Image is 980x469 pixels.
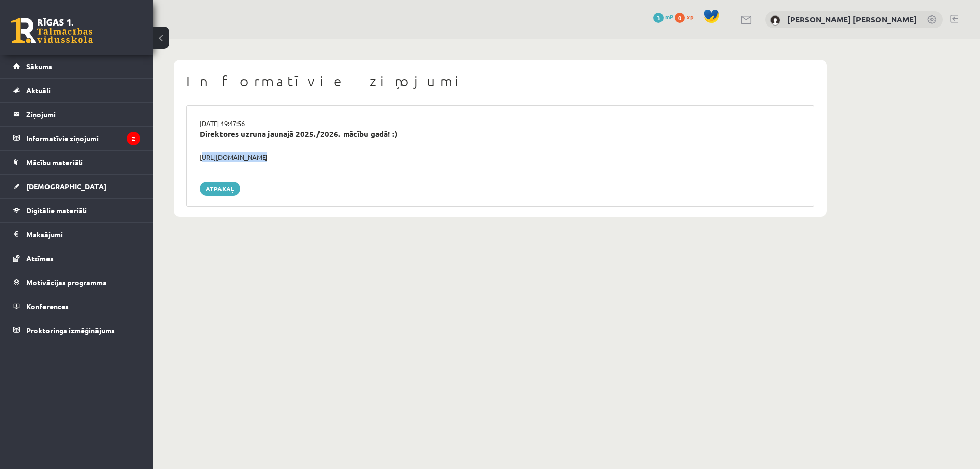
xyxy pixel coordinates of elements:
[26,127,140,150] legend: Informatīvie ziņojumi
[26,206,87,215] span: Digitālie materiāli
[787,14,917,24] a: [PERSON_NAME] [PERSON_NAME]
[26,182,106,191] span: [DEMOGRAPHIC_DATA]
[13,127,140,150] a: Informatīvie ziņojumi2
[26,158,83,167] span: Mācību materiāli
[13,246,140,270] a: Atzīmes
[653,13,664,23] span: 3
[26,62,52,71] span: Sākums
[687,13,693,21] span: xp
[13,270,140,294] a: Motivācijas programma
[675,13,698,21] a: 0 xp
[200,128,801,140] div: Direktores uzruna jaunajā 2025./2026. mācību gadā! :)
[127,132,140,145] i: 2
[26,278,107,287] span: Motivācijas programma
[192,118,808,129] div: [DATE] 19:47:56
[770,15,780,26] img: Frančesko Pio Bevilakva
[11,18,93,43] a: Rīgas 1. Tālmācības vidusskola
[13,79,140,102] a: Aktuāli
[26,86,51,95] span: Aktuāli
[200,182,240,196] a: Atpakaļ
[26,302,69,311] span: Konferences
[192,152,808,162] div: [URL][DOMAIN_NAME]
[13,175,140,198] a: [DEMOGRAPHIC_DATA]
[13,318,140,342] a: Proktoringa izmēģinājums
[26,326,115,335] span: Proktoringa izmēģinājums
[13,223,140,246] a: Maksājumi
[665,13,673,21] span: mP
[13,199,140,222] a: Digitālie materiāli
[26,223,140,246] legend: Maksājumi
[26,254,54,263] span: Atzīmes
[653,13,673,21] a: 3 mP
[13,55,140,78] a: Sākums
[26,103,140,126] legend: Ziņojumi
[13,151,140,174] a: Mācību materiāli
[13,103,140,126] a: Ziņojumi
[13,294,140,318] a: Konferences
[675,13,685,23] span: 0
[186,72,814,90] h1: Informatīvie ziņojumi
